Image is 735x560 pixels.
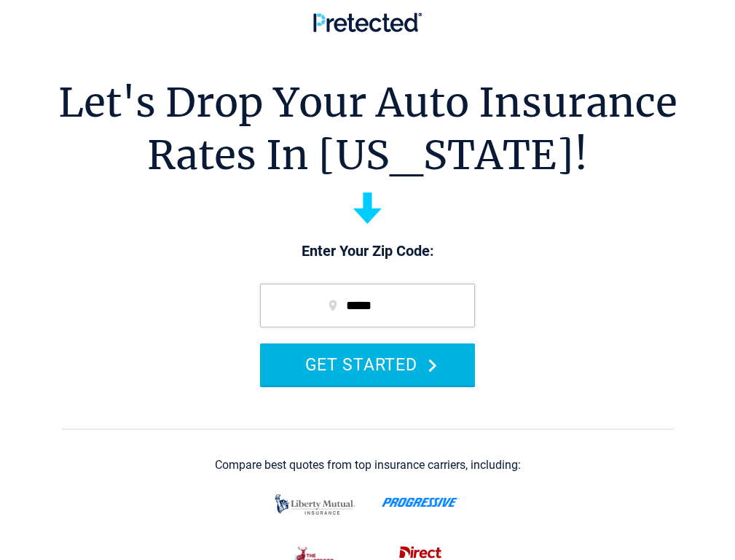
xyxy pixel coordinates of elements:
[58,77,677,182] h1: Let's Drop Your Auto Insurance Rates In [US_STATE]!
[271,487,359,522] img: liberty
[245,241,490,262] p: Enter Your Zip Code:
[215,459,521,472] div: Compare best quotes from top insurance carriers, including:
[382,497,460,507] img: progressive
[313,12,422,32] img: Pretected Logo
[260,343,475,385] button: GET STARTED
[260,284,475,327] input: zip code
